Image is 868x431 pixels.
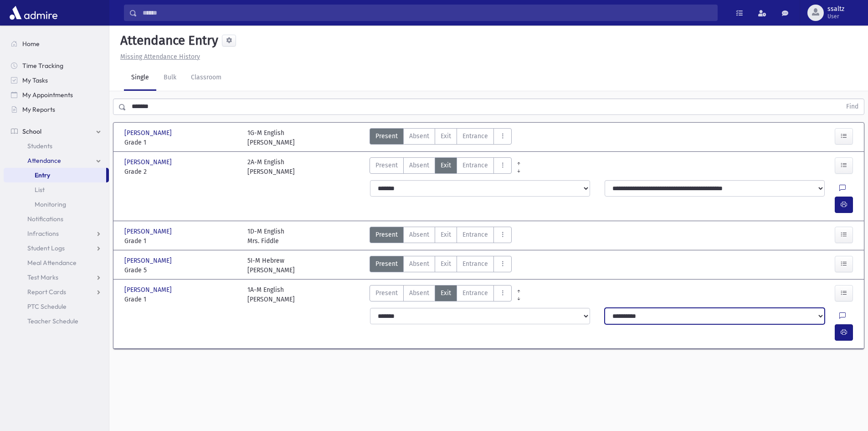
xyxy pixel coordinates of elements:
span: Present [375,230,398,239]
h5: Attendance Entry [117,33,218,48]
span: Exit [441,288,451,298]
a: School [4,124,109,139]
span: [PERSON_NAME] [124,256,174,265]
a: Monitoring [4,197,109,212]
a: Teacher Schedule [4,314,109,328]
span: Grade 1 [124,138,238,147]
img: AdmirePro [7,4,60,22]
a: Attendance [4,153,109,168]
span: Report Cards [27,288,66,296]
span: Absent [409,230,429,239]
span: Student Logs [27,244,65,252]
a: Test Marks [4,270,109,285]
div: 1D-M English Mrs. Fiddle [247,227,284,246]
div: 2A-M English [PERSON_NAME] [247,157,295,177]
span: Exit [441,230,451,239]
span: Notifications [27,215,63,223]
span: [PERSON_NAME] [124,285,174,295]
span: ssaltz [827,5,844,13]
div: AttTypes [370,128,512,147]
span: Grade 1 [124,236,238,246]
a: Meal Attendance [4,255,109,270]
span: School [22,127,41,135]
span: Absent [409,131,429,141]
span: Teacher Schedule [27,317,78,325]
a: My Tasks [4,73,109,88]
a: PTC Schedule [4,299,109,314]
span: PTC Schedule [27,302,67,311]
span: Exit [441,161,451,170]
span: Grade 1 [124,295,238,304]
a: My Appointments [4,88,109,102]
span: Entrance [462,230,488,239]
div: AttTypes [370,285,512,304]
span: List [35,186,45,194]
input: Search [137,5,717,21]
a: Single [124,65,156,91]
div: AttTypes [370,157,512,177]
span: User [827,13,844,20]
span: Present [375,288,398,298]
span: [PERSON_NAME] [124,157,174,167]
span: Entrance [462,259,488,269]
a: Notifications [4,212,109,226]
span: [PERSON_NAME] [124,128,174,138]
span: Home [22,40,40,48]
div: 1A-M English [PERSON_NAME] [247,285,295,304]
div: 1G-M English [PERSON_NAME] [247,128,295,147]
a: Bulk [156,65,184,91]
button: Find [841,99,864,114]
span: Meal Attendance [27,259,77,267]
a: Time Tracking [4,58,109,73]
span: Present [375,259,398,269]
span: My Tasks [22,76,48,84]
a: Report Cards [4,285,109,299]
div: AttTypes [370,256,512,275]
a: Students [4,139,109,153]
span: Exit [441,131,451,141]
span: Monitoring [35,200,66,208]
span: Test Marks [27,273,58,281]
span: Entrance [462,288,488,298]
div: 5I-M Hebrew [PERSON_NAME] [247,256,295,275]
a: Classroom [184,65,229,91]
span: Entry [35,171,50,179]
u: Missing Attendance History [120,53,200,61]
span: Entrance [462,161,488,170]
span: Absent [409,288,429,298]
span: Present [375,131,398,141]
span: Grade 2 [124,167,238,177]
a: Missing Attendance History [117,53,200,61]
a: Home [4,36,109,51]
a: List [4,182,109,197]
span: Absent [409,259,429,269]
a: Entry [4,168,106,182]
span: Infractions [27,229,59,238]
span: Exit [441,259,451,269]
span: Absent [409,161,429,170]
span: Attendance [27,156,61,165]
a: Infractions [4,226,109,241]
span: Grade 5 [124,265,238,275]
a: My Reports [4,102,109,117]
span: [PERSON_NAME] [124,227,174,236]
a: Student Logs [4,241,109,255]
span: Entrance [462,131,488,141]
span: Present [375,161,398,170]
span: Students [27,142,52,150]
div: AttTypes [370,227,512,246]
span: My Appointments [22,91,73,99]
span: My Reports [22,105,55,114]
span: Time Tracking [22,62,63,70]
